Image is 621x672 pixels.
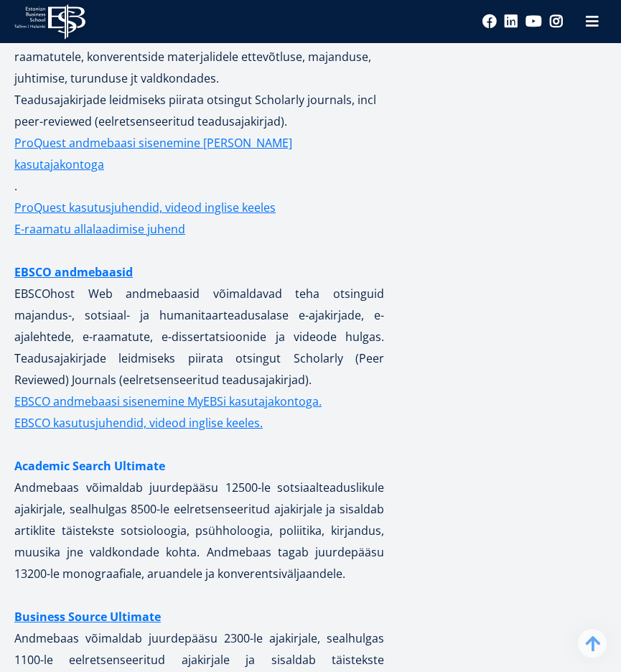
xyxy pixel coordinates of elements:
[14,391,322,412] a: EBSCO andmebaasi sisenemine MyEBSi kasutajakontoga.
[14,261,384,434] p: EBSCOhost Web andmebaasid võimaldavad teha otsinguid majandus-, sotsiaal- ja humanitaarteadusalas...
[14,455,384,584] p: Andmebaas võimaldab juurdepääsu 12500-le sotsiaalteaduslikule ajakirjale, sealhulgas 8500-le eelr...
[549,14,564,29] a: Instagram
[14,455,165,477] a: Academic Search Ultimate
[14,218,185,240] a: E-raamatu allalaadimise juhend
[482,14,497,29] a: Facebook
[14,3,384,132] p: Andmebaas võimaldab juurdepääsu e-ajakirjadele, e-ajalehtedele, e-raamatutele, konverentside mate...
[526,14,542,29] a: Youtube
[14,132,384,197] p: .
[504,14,518,29] a: Linkedin
[14,132,384,175] a: ProQuest andmebaasi sisenemine [PERSON_NAME] kasutajakontoga
[14,197,276,218] a: ProQuest kasutusjuhendid, videod inglise keeles
[14,412,263,434] a: EBSCO kasutusjuhendid, videod inglise keeles.
[14,606,161,627] a: Business Source Ultimate
[14,261,133,283] a: EBSCO andmebaasid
